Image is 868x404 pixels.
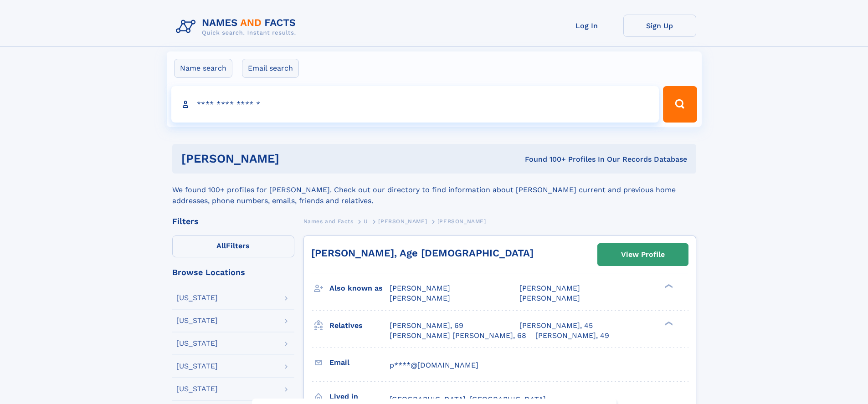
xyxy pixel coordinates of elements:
[598,244,688,266] a: View Profile
[535,331,609,341] a: [PERSON_NAME], 49
[176,317,218,324] div: [US_STATE]
[519,321,593,331] a: [PERSON_NAME], 45
[176,363,218,370] div: [US_STATE]
[176,385,218,393] div: [US_STATE]
[172,174,696,206] div: We found 100+ profiles for [PERSON_NAME]. Check out our directory to find information about [PERS...
[663,86,697,123] button: Search Button
[329,318,390,333] h3: Relatives
[172,217,294,225] div: Filters
[390,395,546,404] span: [GEOGRAPHIC_DATA], [GEOGRAPHIC_DATA]
[303,215,354,227] a: Names and Facts
[364,215,368,227] a: U
[216,241,226,250] span: All
[663,283,673,289] div: ❯
[519,284,580,292] span: [PERSON_NAME]
[172,268,294,276] div: Browse Locations
[176,294,218,302] div: [US_STATE]
[181,153,402,164] h1: [PERSON_NAME]
[172,235,294,257] label: Filters
[663,320,673,326] div: ❯
[364,218,368,225] span: U
[378,215,427,227] a: [PERSON_NAME]
[623,15,696,37] a: Sign Up
[621,244,665,265] div: View Profile
[390,331,526,341] a: [PERSON_NAME] [PERSON_NAME], 68
[329,281,390,296] h3: Also known as
[329,355,390,370] h3: Email
[242,59,299,78] label: Email search
[390,321,463,331] a: [PERSON_NAME], 69
[378,218,427,225] span: [PERSON_NAME]
[171,86,659,123] input: search input
[550,15,623,37] a: Log In
[390,294,450,302] span: [PERSON_NAME]
[176,340,218,347] div: [US_STATE]
[174,59,232,78] label: Name search
[172,15,303,39] img: Logo Names and Facts
[519,294,580,302] span: [PERSON_NAME]
[311,247,534,259] a: [PERSON_NAME], Age [DEMOGRAPHIC_DATA]
[402,154,687,164] div: Found 100+ Profiles In Our Records Database
[390,284,450,292] span: [PERSON_NAME]
[437,218,486,225] span: [PERSON_NAME]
